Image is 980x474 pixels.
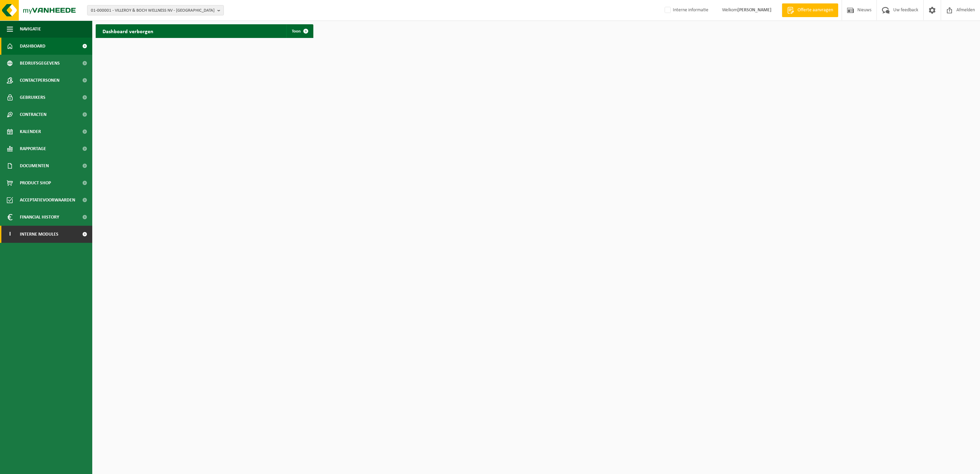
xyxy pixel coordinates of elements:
span: Contactpersonen [20,72,59,89]
span: Gebruikers [20,89,45,106]
h2: Dashboard verborgen [96,24,160,38]
span: Financial History [20,209,59,226]
span: Dashboard [20,38,45,55]
span: Contracten [20,106,46,123]
span: Acceptatievoorwaarden [20,192,75,209]
span: Toon [292,29,301,34]
label: Interne informatie [663,5,708,15]
span: Kalender [20,123,41,140]
button: 01-000001 - VILLEROY & BOCH WELLNESS NV - [GEOGRAPHIC_DATA] [87,5,224,15]
a: Toon [286,24,313,38]
span: Navigatie [20,21,41,38]
span: I [7,226,13,243]
span: 01-000001 - VILLEROY & BOCH WELLNESS NV - [GEOGRAPHIC_DATA] [91,5,215,16]
span: Bedrijfsgegevens [20,55,60,72]
span: Rapportage [20,140,46,157]
strong: [PERSON_NAME] [737,8,772,13]
span: Product Shop [20,174,51,192]
span: Offerte aanvragen [796,7,835,14]
span: Documenten [20,157,49,174]
a: Offerte aanvragen [782,3,838,17]
span: Interne modules [20,226,58,243]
